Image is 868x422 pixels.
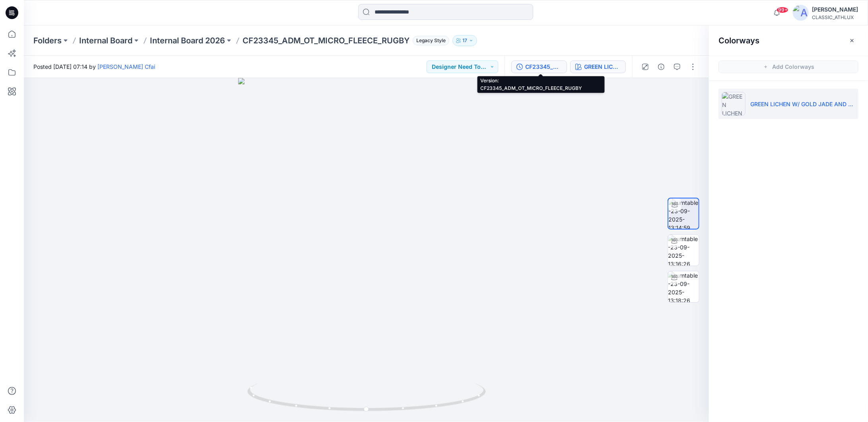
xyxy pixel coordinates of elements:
div: CLASSIC_ATHLUX [812,14,858,20]
a: Folders [33,35,62,46]
img: turntable-23-09-2025-13:14:59 [668,198,699,229]
p: CF23345_ADM_OT_MICRO_FLEECE_RUGBY [243,35,410,46]
img: turntable-23-09-2025-13:16:26 [668,235,699,266]
p: GREEN LICHEN W/ GOLD JADE AND FLAMING CARROT [750,100,855,108]
img: avatar [793,5,809,21]
button: Details [655,60,668,73]
h2: Colorways [718,36,759,45]
button: 17 [452,35,477,46]
div: [PERSON_NAME] [812,5,858,14]
span: Posted [DATE] 07:14 by [33,62,155,71]
span: 99+ [777,7,788,13]
button: GREEN LICHEN W/ GOLD JADE AND FLAMING CARROT [570,60,626,73]
a: Internal Board [79,35,132,46]
a: [PERSON_NAME] Cfai [97,63,155,70]
a: Internal Board 2026 [150,35,225,46]
button: Legacy Style [410,35,449,46]
button: CF23345_ADM_OT_MICRO_FLEECE_RUGBY [511,60,567,73]
div: CF23345_ADM_OT_MICRO_FLEECE_RUGBY [525,62,562,71]
div: GREEN LICHEN W/ GOLD JADE AND FLAMING CARROT [584,62,621,71]
span: Legacy Style [413,36,449,45]
p: 17 [462,36,467,45]
img: GREEN LICHEN W/ GOLD JADE AND FLAMING CARROT [722,92,746,116]
img: turntable-23-09-2025-13:18:26 [668,271,699,302]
